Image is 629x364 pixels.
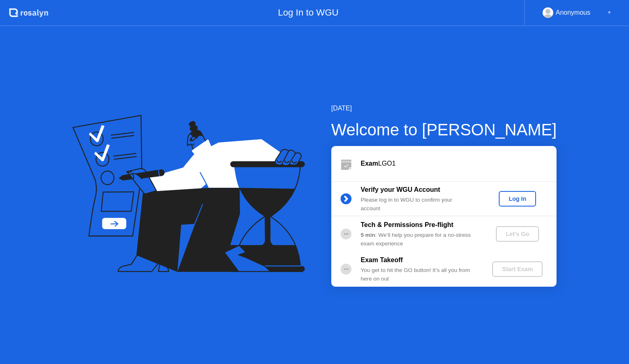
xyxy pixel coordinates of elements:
b: Tech & Permissions Pre-flight [361,221,453,228]
div: Welcome to [PERSON_NAME] [331,117,557,142]
button: Start Exam [492,261,543,277]
div: LGO1 [361,159,557,169]
div: [DATE] [331,103,557,113]
div: Start Exam [496,266,539,272]
div: You get to hit the GO button! It’s all you from here on out [361,266,479,283]
button: Log In [499,191,536,207]
div: : We’ll help you prepare for a no-stress exam experience [361,231,479,248]
div: Log In [502,195,533,202]
b: Exam [361,160,378,167]
b: Exam Takeoff [361,256,403,263]
div: Anonymous [556,7,591,18]
button: Let's Go [496,226,539,242]
b: Verify your WGU Account [361,186,440,193]
div: ▼ [607,7,611,18]
b: 5 min [361,232,376,238]
div: Let's Go [499,231,536,237]
div: Please log in to WGU to confirm your account [361,196,479,213]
